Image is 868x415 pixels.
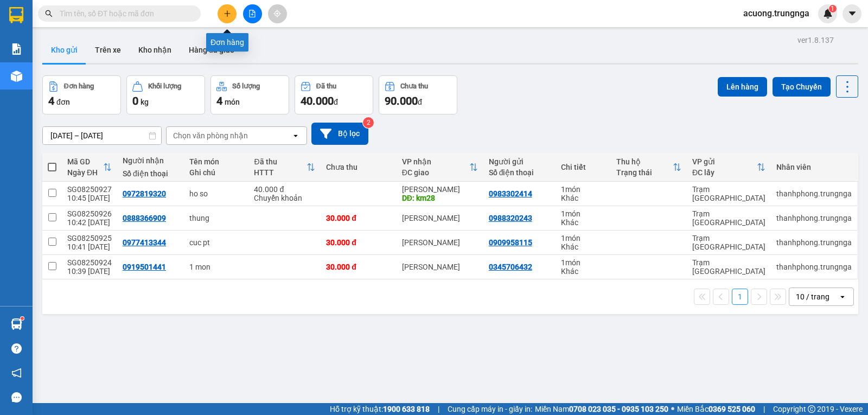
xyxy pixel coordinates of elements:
button: caret-down [843,4,861,23]
span: 0 [132,94,138,107]
div: 10:39 [DATE] [67,267,112,276]
strong: 1900 633 818 [383,405,430,413]
div: Người nhận [123,156,178,165]
span: plus [224,10,231,17]
span: Cung cấp máy in - giấy in: [448,403,532,415]
div: Số lượng [232,82,260,90]
span: Miền Bắc [677,403,755,415]
button: Số lượng4món [210,75,289,114]
div: Đơn hàng [64,82,94,90]
span: caret-down [847,9,857,18]
img: icon-new-feature [823,9,833,18]
button: file-add [243,4,262,23]
th: Toggle SortBy [397,153,483,182]
button: aim [268,4,287,23]
button: plus [218,4,237,23]
div: 1 món [561,258,606,267]
span: | [438,403,439,415]
div: cuc pt [189,238,243,247]
div: 30.000 đ [326,214,391,222]
div: SG08250925 [67,234,112,242]
img: logo-vxr [9,7,23,23]
div: Mã GD [67,157,103,166]
div: 1 món [561,185,606,194]
div: 0909958115 [489,238,532,247]
img: warehouse-icon [11,71,22,82]
strong: 0708 023 035 - 0935 103 250 [569,405,668,413]
span: Miền Nam [535,403,668,415]
span: search [45,10,53,17]
div: thanhphong.trungnga [776,238,852,247]
div: VP gửi [692,157,757,166]
button: Tạo Chuyến [773,77,831,97]
button: Kho gửi [42,37,86,63]
span: món [225,98,240,106]
div: Người gửi [489,157,550,166]
div: Chuyển khoản [254,194,315,202]
span: Hỗ trợ kỹ thuật: [330,403,430,415]
div: DĐ: km28 [402,194,478,202]
div: thanhphong.trungnga [776,189,852,198]
div: Trạm [GEOGRAPHIC_DATA] [692,258,765,276]
div: Trạm [GEOGRAPHIC_DATA] [692,209,765,227]
div: Chưa thu [326,163,391,171]
div: 30.000 đ [326,263,391,271]
div: Ghi chú [189,168,243,177]
span: 4 [48,94,54,107]
span: 90.000 [385,94,418,107]
span: đơn [56,98,70,106]
div: 0983302414 [489,189,532,198]
div: Nhân viên [776,163,852,171]
span: 4 [216,94,222,107]
div: 0977413344 [123,238,166,247]
div: Số điện thoại [489,168,550,177]
button: 1 [732,289,748,305]
div: 40.000 đ [254,185,315,194]
div: 1 món [561,209,606,218]
sup: 1 [829,5,837,12]
div: Khác [561,194,606,202]
div: 10:45 [DATE] [67,194,112,202]
div: Trạm [GEOGRAPHIC_DATA] [692,234,765,251]
div: Khác [561,218,606,227]
div: SG08250926 [67,209,112,218]
span: | [763,403,765,415]
div: Chưa thu [400,82,428,90]
div: 0972819320 [123,189,166,198]
div: SG08250924 [67,258,112,267]
div: 10:41 [DATE] [67,242,112,251]
div: thanhphong.trungnga [776,263,852,271]
span: question-circle [11,343,22,354]
div: Chọn văn phòng nhận [173,130,248,141]
div: Khác [561,242,606,251]
button: Đã thu40.000đ [295,75,373,114]
img: solution-icon [11,43,22,55]
button: Kho nhận [130,37,180,63]
div: Đơn hàng [206,33,248,52]
div: Số điện thoại [123,169,178,178]
div: thanhphong.trungnga [776,214,852,222]
div: HTTT [254,168,307,177]
div: Ngày ĐH [67,168,103,177]
span: 40.000 [301,94,334,107]
div: 0919501441 [123,263,166,271]
div: Trạm [GEOGRAPHIC_DATA] [692,185,765,202]
div: 0888366909 [123,214,166,222]
th: Toggle SortBy [611,153,687,182]
div: [PERSON_NAME] [402,185,478,194]
button: Hàng đã giao [180,37,243,63]
div: 10:42 [DATE] [67,218,112,227]
div: ĐC lấy [692,168,757,177]
button: Chưa thu90.000đ [379,75,457,114]
th: Toggle SortBy [248,153,321,182]
span: aim [273,10,281,17]
button: Bộ lọc [311,123,368,145]
input: Tìm tên, số ĐT hoặc mã đơn [60,8,188,20]
div: Khác [561,267,606,276]
span: 1 [831,5,834,12]
div: Khối lượng [148,82,181,90]
div: 0988320243 [489,214,532,222]
div: [PERSON_NAME] [402,238,478,247]
button: Khối lượng0kg [126,75,205,114]
img: warehouse-icon [11,318,22,330]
